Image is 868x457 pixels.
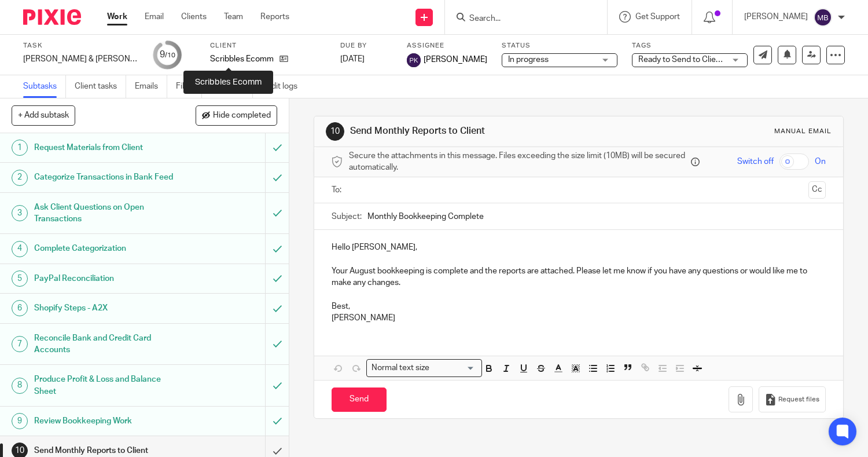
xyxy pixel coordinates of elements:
[34,240,181,257] h1: Complete Categorization
[424,54,487,65] span: [PERSON_NAME]
[340,41,392,50] label: Due by
[224,11,243,23] a: Team
[12,205,28,221] div: 3
[12,300,28,316] div: 6
[332,387,387,412] input: Send
[737,156,774,167] span: Switch off
[34,139,181,156] h1: Request Materials from Client
[332,265,826,289] p: Your August bookkeeping is complete and the reports are attached. Please let me know if you have ...
[23,53,139,65] div: [PERSON_NAME] & [PERSON_NAME] - [DATE]
[808,181,826,199] button: Cc
[34,299,181,317] h1: Shopify Steps - A2X
[350,125,603,137] h1: Send Monthly Reports to Client
[181,11,207,23] a: Clients
[12,270,28,287] div: 5
[135,75,167,98] a: Emails
[213,111,271,120] span: Hide completed
[12,413,28,429] div: 9
[508,56,549,64] span: In progress
[210,53,274,65] p: Scribbles Ecomm
[196,105,277,125] button: Hide completed
[262,75,306,98] a: Audit logs
[211,75,253,98] a: Notes (5)
[366,359,482,377] div: Search for option
[502,41,617,50] label: Status
[326,122,344,141] div: 10
[744,11,808,23] p: [PERSON_NAME]
[12,241,28,257] div: 4
[210,41,326,50] label: Client
[176,75,202,98] a: Files
[332,301,826,312] p: Best,
[23,75,66,98] a: Subtasks
[12,170,28,186] div: 2
[23,9,81,25] img: Pixie
[34,371,181,400] h1: Produce Profit & Loss and Balance Sheet
[632,41,748,50] label: Tags
[12,105,75,125] button: + Add subtask
[468,14,572,24] input: Search
[407,41,487,50] label: Assignee
[23,41,139,50] label: Task
[165,52,175,59] small: /10
[759,386,826,412] button: Request files
[145,11,164,23] a: Email
[75,75,126,98] a: Client tasks
[23,53,139,65] div: David &amp; Gene - August 2025
[34,169,181,186] h1: Categorize Transactions in Bank Feed
[332,211,362,222] label: Subject:
[369,362,432,374] span: Normal text size
[635,13,680,21] span: Get Support
[12,336,28,352] div: 7
[34,199,181,228] h1: Ask Client Questions on Open Transactions
[34,270,181,287] h1: PayPal Reconciliation
[332,312,826,324] p: [PERSON_NAME]
[107,11,127,23] a: Work
[349,150,688,174] span: Secure the attachments in this message. Files exceeding the size limit (10MB) will be secured aut...
[260,11,289,23] a: Reports
[34,330,181,359] h1: Reconcile Bank and Credit Card Accounts
[778,395,819,404] span: Request files
[332,184,344,196] label: To:
[814,8,832,27] img: svg%3E
[332,242,826,253] p: Hello [PERSON_NAME],
[407,53,421,67] img: svg%3E
[160,48,175,61] div: 9
[433,362,475,374] input: Search for option
[34,412,181,430] h1: Review Bookkeeping Work
[12,378,28,394] div: 8
[815,156,826,167] span: On
[12,140,28,156] div: 1
[340,55,365,63] span: [DATE]
[774,127,832,136] div: Manual email
[638,56,740,64] span: Ready to Send to Clients + 1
